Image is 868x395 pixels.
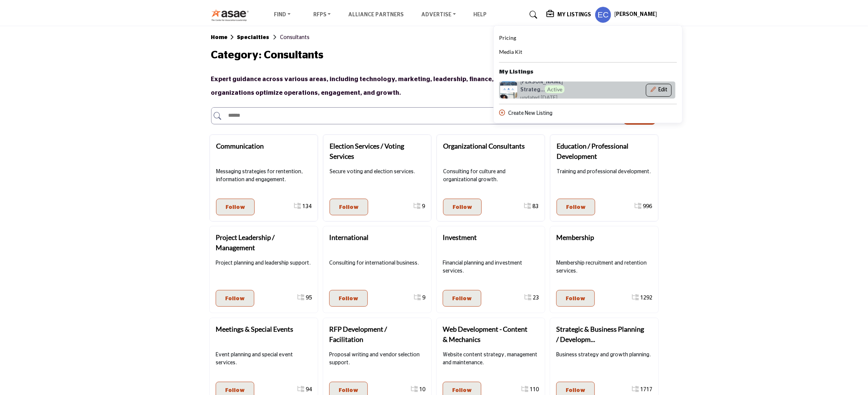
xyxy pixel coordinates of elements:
b: Education / Professional Development [557,142,628,160]
div: My Listings [546,10,591,19]
button: Follow [556,290,595,307]
div: Create New Listing [499,110,677,118]
p: Messaging strategies for rentention, information and engagement. [216,168,311,184]
button: Follow [216,290,254,307]
p: Financial planning and investment services. [443,259,539,275]
span: Media Kit [499,49,522,55]
b: Investment [443,233,477,241]
i: Show All 23 Sub-Categories [524,294,531,300]
i: Show All 134 Sub-Categories [294,203,301,209]
p: Project planning and leadership support. [216,259,312,267]
a: Pricing [499,34,516,43]
button: Show Company Details With Edit Page [646,84,672,97]
button: Follow [443,199,482,215]
span: Active [545,85,565,93]
a: Search [522,9,542,21]
a: 9 [422,200,425,214]
i: Show All 94 Sub-Categories [297,386,304,392]
b: Organizational Consultants [443,142,525,150]
p: Follow [566,294,585,303]
p: Follow [452,386,472,394]
a: 134 [302,200,311,214]
i: Show All 10 Sub-Categories [411,386,418,392]
b: My Listings [499,68,534,77]
img: Site Logo [211,9,253,21]
p: Follow [339,294,358,303]
a: 83 [532,200,538,214]
p: Follow [225,386,245,394]
p: Website content strategy, management and maintenance. [443,351,539,367]
a: Help [473,12,487,17]
button: Show hide supplier dropdown [595,6,611,23]
p: Follow [452,294,472,303]
button: Follow [330,199,368,215]
p: Follow [339,203,359,211]
img: schatzstrategygroup logo [500,82,517,99]
span: Pricing [499,34,516,41]
p: Consulting for international business. [329,259,425,267]
div: Basic outlined example [646,84,672,97]
a: Advertise [416,9,461,20]
a: RFPs [308,9,336,20]
a: 95 [306,291,312,305]
b: Specialties [237,35,269,40]
i: Show All 83 Sub-Categories [524,203,531,209]
b: Communication [216,142,264,150]
div: My Listings [493,25,683,124]
span: updated [DATE] [520,93,557,101]
p: Proposal writing and vendor selection support. [329,351,425,367]
button: Follow [329,290,368,307]
span: Consultants [280,35,310,40]
p: Follow [339,386,358,394]
p: Follow [226,203,245,211]
b: International [329,233,369,241]
b: Home [211,35,237,40]
h6: Schatz Strategy Group [520,79,591,93]
a: 1292 [640,291,652,305]
p: Expert guidance across various areas, including technology, marketing, leadership, finance, educa... [211,72,653,100]
i: Show All 95 Sub-Categories [297,294,304,300]
button: Follow [216,199,255,215]
p: Consulting for culture and organizational growth. [443,168,538,184]
p: Business strategy and growth planning. [556,351,652,359]
b: Strategic & Business Planning / Developm... [556,325,644,343]
b: Web Development - Content & Mechanics [443,325,527,343]
p: Event planning and special event services. [216,351,312,367]
i: Show All 1292 Sub-Categories [632,294,639,300]
i: Show All 1717 Sub-Categories [632,386,639,392]
p: Follow [566,203,586,211]
b: Membership [556,233,594,241]
b: Project Leadership / Management [216,233,275,252]
button: Follow [557,199,595,215]
button: Follow [443,290,481,307]
a: 23 [533,291,539,305]
i: Show All 996 Sub-Categories [635,203,641,209]
a: schatzstrategygroup logo [PERSON_NAME] Strateg...Active updated [DATE] [499,82,602,99]
b: Meetings & Special Events [216,325,293,333]
a: Alliance Partners [348,12,404,17]
h2: Category: Consultants [211,49,324,62]
i: Show All 9 Sub-Categories [414,203,420,209]
p: Follow [566,386,585,394]
i: Show All 9 Sub-Categories [414,294,421,300]
b: Election Services / Voting Services [330,142,404,160]
p: Secure voting and election services. [330,168,425,176]
p: Follow [225,294,245,303]
p: Membership recruitment and retention services. [556,259,652,275]
p: Follow [453,203,472,211]
a: 996 [643,200,652,214]
a: Find [269,9,296,20]
a: 9 [422,291,425,305]
p: Training and professional development. [557,168,652,176]
b: RFP Development / Facilitation [329,325,387,343]
h5: [PERSON_NAME] [614,11,657,19]
i: Show All 110 Sub-Categories [521,386,528,392]
h5: My Listings [557,11,591,18]
a: Media Kit [499,48,522,57]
